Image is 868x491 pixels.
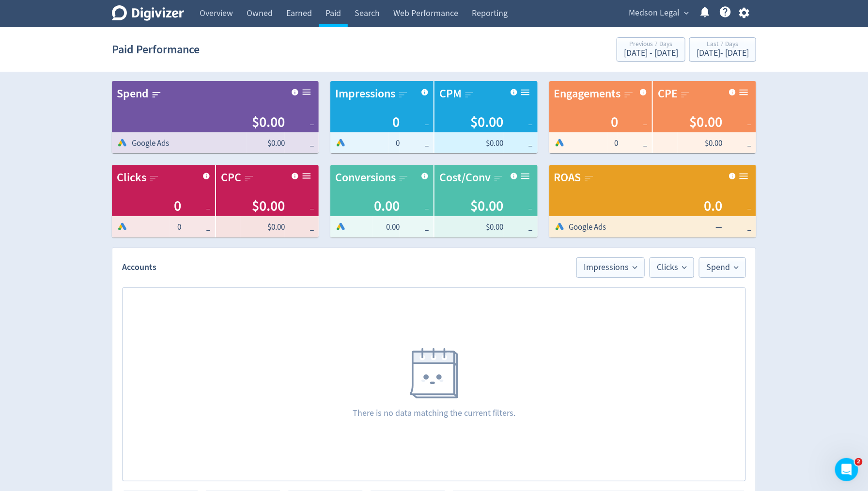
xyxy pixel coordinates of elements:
[747,116,751,127] span: _
[241,222,285,233] span: $0.00
[624,41,678,49] div: Previous 7 Days
[643,116,647,127] span: _
[174,196,181,216] span: 0
[554,170,581,186] div: ROAS
[117,170,146,186] div: Clicks
[689,37,756,62] button: Last 7 Days[DATE]- [DATE]
[425,222,429,233] span: _
[617,37,685,62] button: Previous 7 Days[DATE] - [DATE]
[855,458,863,466] span: 2
[471,196,504,216] span: $0.00
[835,458,858,481] iframe: Intercom live chat
[310,116,314,127] span: _
[425,201,429,211] span: _
[678,138,722,149] span: $0.00
[643,138,647,148] span: _
[706,263,739,272] span: Spend
[221,170,241,186] div: CPC
[425,116,429,127] span: _
[392,112,400,132] span: 0
[252,112,285,132] span: $0.00
[576,257,645,278] button: Impressions
[206,201,210,211] span: _
[704,196,722,216] span: 0.0
[439,86,462,102] div: CPM
[389,138,400,149] span: 0
[425,138,429,148] span: _
[529,201,533,211] span: _
[747,222,751,233] span: _
[335,170,396,186] div: Conversions
[747,201,751,211] span: _
[252,196,285,216] span: $0.00
[657,263,687,272] span: Clicks
[529,116,533,127] span: _
[697,49,749,58] div: [DATE] - [DATE]
[658,86,678,102] div: CPE
[650,257,694,278] button: Clicks
[689,112,722,132] span: $0.00
[611,112,618,132] span: 0
[624,49,678,58] div: [DATE] - [DATE]
[374,196,400,216] span: 0.00
[529,222,533,233] span: _
[607,138,618,149] span: 0
[112,34,200,65] h1: Paid Performance
[310,222,314,233] span: _
[682,9,691,17] span: expand_more
[554,86,621,102] div: Engagements
[529,138,533,148] span: _
[584,263,637,272] span: Impressions
[471,112,504,132] span: $0.00
[335,86,395,102] div: Impressions
[170,222,181,233] span: 0
[117,86,149,102] div: Spend
[122,261,572,273] h2: Accounts
[747,138,751,148] span: _
[206,222,210,233] span: _
[697,41,749,49] div: Last 7 Days
[569,222,606,233] span: Google Ads
[310,138,314,148] span: _
[132,138,169,149] span: Google Ads
[439,170,491,186] div: Cost/Conv
[705,222,722,233] span: —
[310,201,314,211] span: _
[629,5,680,21] span: Medson Legal
[699,257,746,278] button: Spend
[247,138,285,149] span: $0.00
[353,407,515,419] p: There is no data matching the current filters.
[459,222,504,233] span: $0.00
[372,222,400,233] span: 0.00
[459,138,504,149] span: $0.00
[625,5,691,21] button: Medson Legal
